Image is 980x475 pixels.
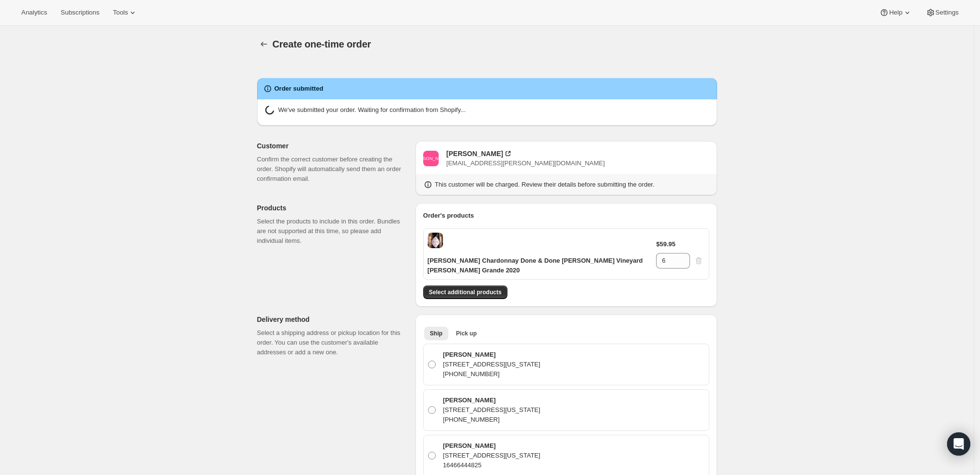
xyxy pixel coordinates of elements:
button: Subscriptions [55,6,105,19]
span: Tools [113,9,128,16]
p: $59.95 [656,239,675,249]
button: Analytics [15,6,53,19]
p: [PERSON_NAME] [443,396,540,405]
button: Settings [920,6,965,19]
button: Tools [107,6,143,19]
span: Settings [935,9,959,16]
p: [PERSON_NAME] [443,350,540,360]
p: [PHONE_NUMBER] [443,415,540,425]
div: [PERSON_NAME] [446,149,503,158]
span: Subscriptions [61,9,99,16]
p: [STREET_ADDRESS][US_STATE] [443,451,540,460]
span: Analytics [21,9,47,16]
p: [PHONE_NUMBER] [443,369,540,379]
span: Order's products [423,212,474,219]
p: We've submitted your order. Waiting for confirmation from Shopify... [278,105,466,118]
span: Ship [430,330,443,337]
p: Confirm the correct customer before creating the order. Shopify will automatically send them an o... [257,155,408,184]
span: Select additional products [429,288,502,296]
p: This customer will be charged. Review their details before submitting the order. [435,180,655,190]
span: Default Title [428,233,443,248]
span: [EMAIL_ADDRESS][PERSON_NAME][DOMAIN_NAME] [446,159,605,167]
p: Delivery method [257,315,408,324]
p: Select the products to include in this order. Bundles are not supported at this time, so please a... [257,217,408,246]
button: Help [873,6,918,19]
span: Create one-time order [273,39,371,49]
p: [STREET_ADDRESS][US_STATE] [443,405,540,415]
button: Select additional products [423,285,507,299]
span: JEREMY FIELDING [423,151,439,166]
p: Products [257,203,408,213]
div: Open Intercom Messenger [947,432,970,456]
p: Select a shipping address or pickup location for this order. You can use the customer's available... [257,328,408,357]
span: Pick up [456,330,477,337]
span: Help [889,9,902,16]
p: [STREET_ADDRESS][US_STATE] [443,360,540,369]
p: 16466444825 [443,460,540,470]
p: [PERSON_NAME] [443,441,540,451]
text: [PERSON_NAME] [412,156,450,161]
p: Customer [257,141,408,151]
p: [PERSON_NAME] Chardonnay Done & Done [PERSON_NAME] Vineyard [PERSON_NAME] Grande 2020 [428,256,656,275]
h2: Order submitted [275,84,323,94]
